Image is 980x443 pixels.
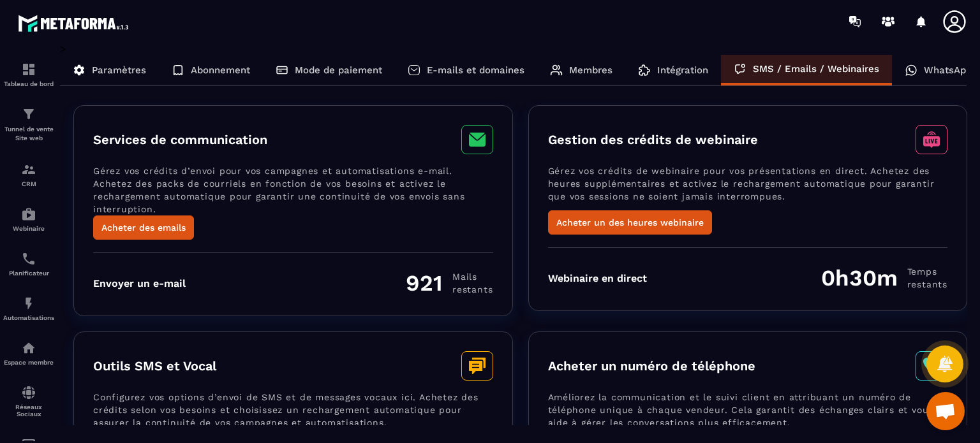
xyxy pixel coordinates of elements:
p: Planificateur [3,270,54,277]
a: automationsautomationsWebinaire [3,197,54,242]
img: automations [21,207,36,222]
p: Intégration [657,64,708,76]
div: Ouvrir le chat [926,392,965,430]
img: formation [21,62,36,77]
p: Gérez vos crédits de webinaire pour vos présentations en direct. Achetez des heures supplémentair... [548,164,948,210]
div: 0h30m [821,265,947,291]
p: Membres [569,64,612,76]
p: Tunnel de vente Site web [3,125,54,143]
span: Mails [452,270,493,283]
p: Espace membre [3,359,54,366]
p: Tableau de bord [3,80,54,87]
a: formationformationTableau de bord [3,52,54,97]
a: social-networksocial-networkRéseaux Sociaux [3,375,54,427]
img: automations [21,296,36,311]
span: restants [452,283,493,296]
span: restants [907,278,947,291]
h3: Outils SMS et Vocal [93,358,216,374]
p: Gérez vos crédits d’envoi pour vos campagnes et automatisations e-mail. Achetez des packs de cour... [93,164,493,215]
p: Réseaux Sociaux [3,403,54,418]
img: formation [21,106,36,122]
a: automationsautomationsEspace membre [3,331,54,375]
h3: Gestion des crédits de webinaire [548,132,758,147]
img: scheduler [21,251,36,266]
img: logo [18,11,133,35]
img: automations [21,340,36,356]
button: Acheter un des heures webinaire [548,210,712,235]
div: 921 [406,270,493,296]
a: formationformationTunnel de vente Site web [3,97,54,152]
p: SMS / Emails / Webinaires [753,63,879,75]
span: Temps [907,265,947,278]
p: Mode de paiement [295,64,382,76]
p: Configurez vos options d’envoi de SMS et de messages vocaux ici. Achetez des crédits selon vos be... [93,391,493,437]
p: WhatsApp [924,64,972,76]
h3: Services de communication [93,132,267,147]
button: Acheter des emails [93,215,194,240]
h3: Acheter un numéro de téléphone [548,358,755,374]
img: social-network [21,385,36,400]
p: E-mails et domaines [427,64,524,76]
img: formation [21,162,36,177]
p: Améliorez la communication et le suivi client en attribuant un numéro de téléphone unique à chaqu... [548,391,948,437]
a: schedulerschedulerPlanificateur [3,242,54,286]
p: CRM [3,180,54,187]
p: Abonnement [191,64,250,76]
p: Automatisations [3,314,54,321]
a: automationsautomationsAutomatisations [3,286,54,331]
p: Webinaire [3,225,54,232]
div: Webinaire en direct [548,272,647,284]
p: Paramètres [92,64,146,76]
div: Envoyer un e-mail [93,277,186,289]
a: formationformationCRM [3,152,54,197]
